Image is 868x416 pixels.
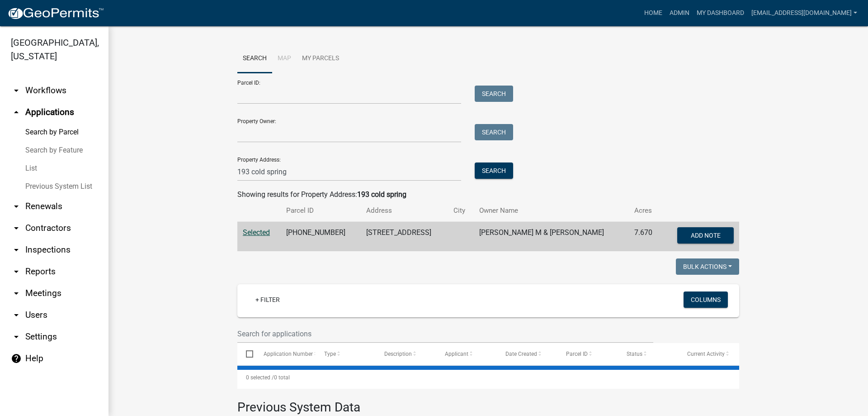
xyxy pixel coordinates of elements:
[629,200,662,221] th: Acres
[11,85,22,96] i: arrow_drop_down
[641,5,666,22] a: Home
[237,44,272,73] a: Search
[666,5,693,22] a: Admin
[357,190,406,199] strong: 193 cold spring
[376,343,436,365] datatable-header-cell: Description
[677,227,734,244] button: Add Note
[315,343,376,365] datatable-header-cell: Type
[684,292,728,308] button: Columns
[693,5,748,22] a: My Dashboard
[687,351,725,357] span: Current Activity
[11,244,22,255] i: arrow_drop_down
[557,343,618,365] datatable-header-cell: Parcel ID
[629,222,662,252] td: 7.670
[281,222,361,252] td: [PHONE_NUMBER]
[690,232,720,239] span: Add Note
[748,5,861,22] a: [EMAIL_ADDRESS][DOMAIN_NAME]
[384,351,412,357] span: Description
[11,331,22,342] i: arrow_drop_down
[11,266,22,277] i: arrow_drop_down
[566,351,588,357] span: Parcel ID
[281,200,361,221] th: Parcel ID
[324,351,336,357] span: Type
[679,343,739,365] datatable-header-cell: Current Activity
[237,343,255,365] datatable-header-cell: Select
[474,222,629,252] td: [PERSON_NAME] M & [PERSON_NAME]
[505,351,537,357] span: Date Created
[676,258,739,275] button: Bulk Actions
[618,343,679,365] datatable-header-cell: Status
[436,343,497,365] datatable-header-cell: Applicant
[255,343,315,365] datatable-header-cell: Application Number
[497,343,557,365] datatable-header-cell: Date Created
[445,351,468,357] span: Applicant
[475,124,513,140] button: Search
[237,325,653,343] input: Search for applications
[361,200,448,221] th: Address
[264,351,313,357] span: Application Number
[11,201,22,212] i: arrow_drop_down
[11,223,22,234] i: arrow_drop_down
[237,366,739,389] div: 0 total
[237,189,739,200] div: Showing results for Property Address:
[475,163,513,179] button: Search
[448,200,474,221] th: City
[11,288,22,299] i: arrow_drop_down
[246,374,274,381] span: 0 selected /
[11,310,22,320] i: arrow_drop_down
[474,200,629,221] th: Owner Name
[11,107,22,118] i: arrow_drop_up
[361,222,448,252] td: [STREET_ADDRESS]
[248,292,287,308] a: + Filter
[11,353,22,364] i: help
[297,44,344,73] a: My Parcels
[627,351,642,357] span: Status
[243,228,270,237] a: Selected
[475,86,513,102] button: Search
